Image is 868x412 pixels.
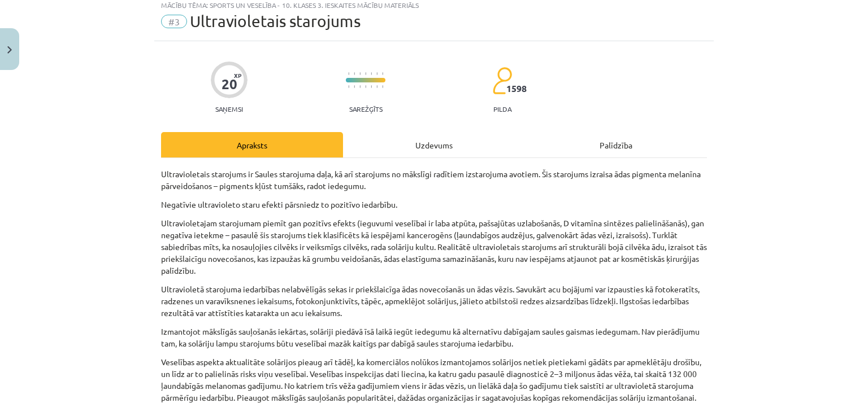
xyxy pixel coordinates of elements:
p: pilda [493,105,511,113]
p: Sarežģīts [349,105,383,113]
span: XP [234,72,241,78]
img: icon-short-line-57e1e144782c952c97e751825c79c345078a6d821885a25fce030b3d8c18986b.svg [354,85,355,88]
img: icon-short-line-57e1e144782c952c97e751825c79c345078a6d821885a25fce030b3d8c18986b.svg [371,85,372,88]
div: Mācību tēma: Sports un veselība - 10. klases 3. ieskaites mācību materiāls [161,1,707,9]
img: icon-short-line-57e1e144782c952c97e751825c79c345078a6d821885a25fce030b3d8c18986b.svg [348,85,349,88]
img: students-c634bb4e5e11cddfef0936a35e636f08e4e9abd3cc4e673bd6f9a4125e45ecb1.svg [492,67,512,95]
div: Apraksts [161,132,343,157]
img: icon-short-line-57e1e144782c952c97e751825c79c345078a6d821885a25fce030b3d8c18986b.svg [376,72,377,75]
p: Ultravioletais starojums ir Saules starojuma daļa, kā arī starojums no mākslīgi radītiem izstaroj... [161,168,707,192]
span: 1598 [506,84,527,94]
img: icon-short-line-57e1e144782c952c97e751825c79c345078a6d821885a25fce030b3d8c18986b.svg [382,85,383,88]
img: icon-short-line-57e1e144782c952c97e751825c79c345078a6d821885a25fce030b3d8c18986b.svg [365,85,366,88]
img: icon-short-line-57e1e144782c952c97e751825c79c345078a6d821885a25fce030b3d8c18986b.svg [354,72,355,75]
p: Negatīvie ultravioleto staru efekti pārsniedz to pozitīvo iedarbību. [161,199,707,211]
img: icon-short-line-57e1e144782c952c97e751825c79c345078a6d821885a25fce030b3d8c18986b.svg [365,72,366,75]
p: Veselības aspekta aktualitāte solārijos pieaug arī tādēļ, ka komerciālos nolūkos izmantojamos sol... [161,356,707,404]
img: icon-short-line-57e1e144782c952c97e751825c79c345078a6d821885a25fce030b3d8c18986b.svg [376,85,377,88]
div: Uzdevums [343,132,525,157]
img: icon-short-line-57e1e144782c952c97e751825c79c345078a6d821885a25fce030b3d8c18986b.svg [348,72,349,75]
p: Saņemsi [211,105,248,113]
div: 20 [222,76,237,92]
p: Ultravioletajam starojumam piemīt gan pozitīvs efekts (ieguvumi veselībai ir laba atpūta, pašsajū... [161,217,707,277]
span: Ultravioletais starojums [190,12,361,30]
img: icon-close-lesson-0947bae3869378f0d4975bcd49f059093ad1ed9edebbc8119c70593378902aed.svg [7,46,12,54]
div: Palīdzība [525,132,707,157]
p: Izmantojot mākslīgās sauļošanās iekārtas, solāriji piedāvā īsā laikā iegūt iedegumu kā alternatīv... [161,326,707,349]
img: icon-short-line-57e1e144782c952c97e751825c79c345078a6d821885a25fce030b3d8c18986b.svg [359,72,361,75]
img: icon-short-line-57e1e144782c952c97e751825c79c345078a6d821885a25fce030b3d8c18986b.svg [371,72,372,75]
p: Ultravioletā starojuma iedarbības nelabvēlīgās sekas ir priekšlaicīga ādas novecošanās un ādas vē... [161,283,707,319]
span: #3 [161,15,187,28]
img: icon-short-line-57e1e144782c952c97e751825c79c345078a6d821885a25fce030b3d8c18986b.svg [359,85,361,88]
img: icon-short-line-57e1e144782c952c97e751825c79c345078a6d821885a25fce030b3d8c18986b.svg [382,72,383,75]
